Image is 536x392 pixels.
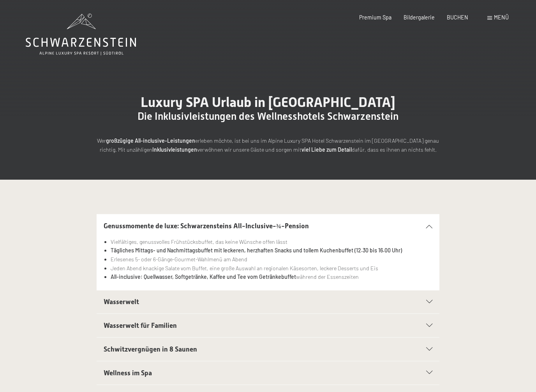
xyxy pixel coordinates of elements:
span: Luxury SPA Urlaub in [GEOGRAPHIC_DATA] [141,94,395,110]
span: Genussmomente de luxe: Schwarzensteins All-Inclusive-¾-Pension [104,222,309,230]
a: BUCHEN [447,14,468,21]
span: Schwitzvergnügen in 8 Saunen [104,345,197,353]
li: Erlesenes 5- oder 6-Gänge-Gourmet-Wahlmenü am Abend [111,255,433,264]
span: Menü [494,14,509,21]
span: Die Inklusivleistungen des Wellnesshotels Schwarzenstein [138,110,398,122]
strong: Inklusivleistungen [152,146,197,153]
strong: viel Liebe zum Detail [301,146,352,153]
span: Wellness im Spa [104,369,152,377]
a: Bildergalerie [404,14,435,21]
a: Premium Spa [359,14,391,21]
strong: großzügige All-inclusive-Leistungen [106,137,195,144]
li: Vielfältiges, genussvolles Frühstücksbuffet, das keine Wünsche offen lässt [111,238,433,247]
span: Wasserwelt [104,298,139,306]
strong: Tägliches Mittags- und Nachmittagsbuffet mit leckeren, herzhaften Snacks und tollem Kuchenbuffet ... [111,247,402,254]
p: Wer erleben möchte, ist bei uns im Alpine Luxury SPA Hotel Schwarzenstein im [GEOGRAPHIC_DATA] ge... [97,136,439,154]
li: während der Essenszeiten [111,273,433,282]
span: Wasserwelt für Familien [104,322,177,329]
strong: All-inclusive: Quellwasser, Softgetränke, Kaffee und Tee vom Getränkebuffet [111,273,296,280]
li: Jeden Abend knackige Salate vom Buffet, eine große Auswahl an regionalen Käsesorten, leckere Dess... [111,264,433,273]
